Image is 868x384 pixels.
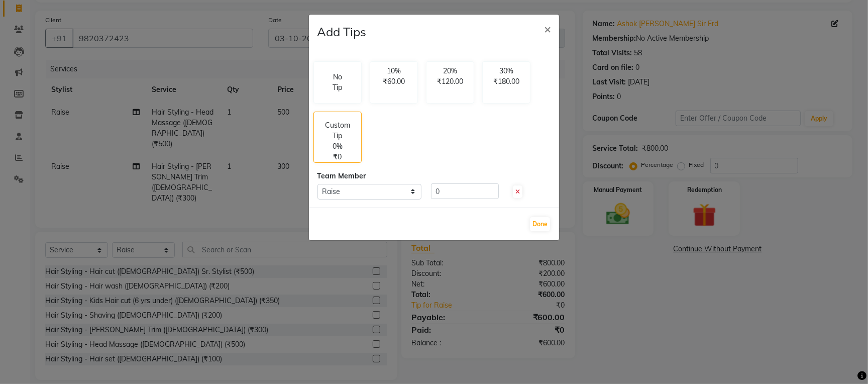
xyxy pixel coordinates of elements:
p: ₹120.00 [432,76,468,87]
p: ₹0 [334,152,342,162]
p: 0% [333,141,343,152]
p: ₹60.00 [376,76,411,87]
p: No Tip [330,72,345,93]
p: 10% [376,66,411,76]
h4: Add Tips [317,23,366,41]
span: × [544,21,551,36]
p: Custom Tip [320,120,355,141]
p: 30% [489,66,524,76]
button: Done [530,217,550,231]
p: 20% [432,66,468,76]
span: Team Member [317,171,366,180]
p: ₹180.00 [489,76,524,87]
button: Close [536,15,559,43]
